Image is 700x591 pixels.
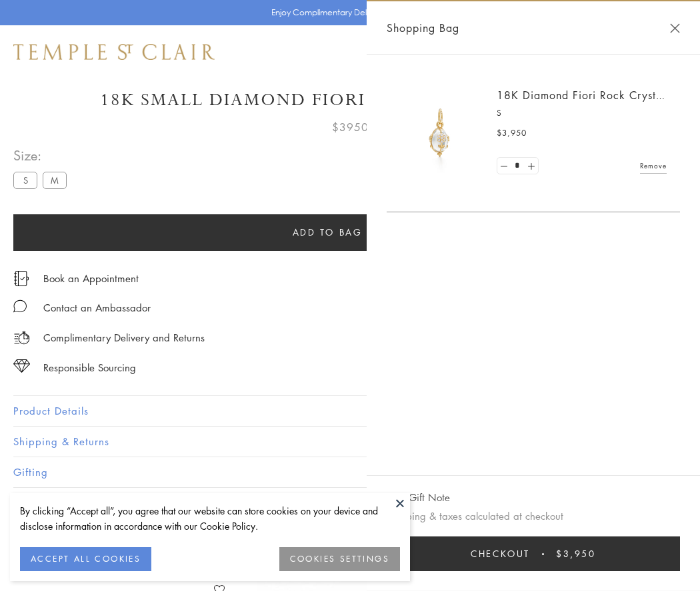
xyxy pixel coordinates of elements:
button: COOKIES SETTINGS [279,547,400,571]
span: $3,950 [497,126,527,140]
span: Size: [13,144,72,166]
p: S [497,106,667,120]
img: MessageIcon-01_2.svg [13,299,27,313]
img: icon_sourcing.svg [13,359,30,373]
label: M [43,172,67,188]
p: Shipping & taxes calculated at checkout [387,508,680,524]
img: icon_appointment.svg [13,271,29,286]
span: $3950 [332,118,369,136]
span: Add to bag [293,225,363,240]
img: icon_delivery.svg [13,329,30,346]
button: Close Shopping Bag [670,23,680,33]
button: ACCEPT ALL COOKIES [20,547,151,571]
button: Add to bag [13,214,641,251]
button: Gifting [13,457,687,487]
div: Contact an Ambassador [43,299,151,316]
a: Set quantity to 2 [524,158,537,174]
a: Set quantity to 0 [497,158,511,174]
p: Complimentary Delivery and Returns [43,329,205,346]
h1: 18K Small Diamond Fiori Rock Crystal Amulet [13,89,687,112]
img: Temple St. Clair [13,44,215,60]
div: By clicking “Accept all”, you agree that our website can store cookies on your device and disclos... [20,503,400,534]
a: Book an Appointment [43,271,139,286]
span: Shopping Bag [387,19,459,37]
button: Product Details [13,396,687,426]
img: P51889-E11FIORI [400,93,480,173]
div: Responsible Sourcing [43,359,136,376]
label: S [13,172,37,188]
span: Checkout [471,546,530,561]
a: Remove [640,158,667,173]
button: Add Gift Note [387,489,450,506]
button: Checkout $3,950 [387,536,680,571]
span: $3,950 [556,546,596,561]
button: Shipping & Returns [13,427,687,457]
p: Enjoy Complimentary Delivery & Returns [271,6,423,19]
